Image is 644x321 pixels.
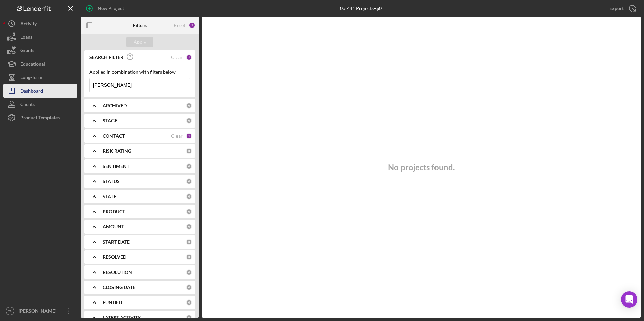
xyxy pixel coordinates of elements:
[3,44,77,57] button: Grants
[186,103,192,109] div: 0
[186,209,192,215] div: 0
[126,37,153,47] button: Apply
[103,133,125,139] b: CONTACT
[103,179,120,184] b: STATUS
[3,98,77,111] button: Clients
[186,239,192,245] div: 0
[3,304,77,318] button: EN[PERSON_NAME]
[103,164,129,169] b: SENTIMENT
[186,54,192,60] div: 1
[186,269,192,275] div: 0
[186,163,192,169] div: 0
[189,22,195,29] div: 2
[20,44,34,59] div: Grants
[3,57,77,71] button: Educational
[3,30,77,44] button: Loans
[103,239,130,245] b: START DATE
[20,17,37,32] div: Activity
[186,254,192,260] div: 0
[103,148,131,154] b: RISK RATING
[20,111,60,126] div: Product Templates
[171,133,183,139] div: Clear
[103,224,124,229] b: AMOUNT
[186,133,192,139] div: 1
[20,30,32,45] div: Loans
[20,98,35,113] div: Clients
[186,193,192,200] div: 0
[3,71,77,84] button: Long-Term
[186,178,192,184] div: 0
[3,84,77,98] button: Dashboard
[20,71,42,86] div: Long-Term
[388,163,455,172] h3: No projects found.
[103,194,116,199] b: STATE
[89,69,190,75] div: Applied in combination with filters below
[603,2,641,15] button: Export
[3,17,77,30] button: Activity
[103,254,126,260] b: RESOLVED
[171,55,183,60] div: Clear
[17,304,61,319] div: [PERSON_NAME]
[103,315,141,320] b: LATEST ACTIVITY
[98,2,124,15] div: New Project
[103,300,122,305] b: FUNDED
[621,291,637,308] div: Open Intercom Messenger
[20,57,45,72] div: Educational
[609,2,624,15] div: Export
[103,103,127,108] b: ARCHIVED
[134,37,146,47] div: Apply
[89,55,123,60] b: SEARCH FILTER
[103,285,135,290] b: CLOSING DATE
[133,23,147,28] b: Filters
[186,224,192,230] div: 0
[20,84,43,99] div: Dashboard
[340,6,382,11] div: 0 of 441 Projects • $0
[8,309,12,313] text: EN
[3,111,77,124] button: Product Templates
[186,315,192,321] div: 0
[174,23,185,28] div: Reset
[81,2,131,15] button: New Project
[186,148,192,154] div: 0
[103,270,132,275] b: RESOLUTION
[186,284,192,290] div: 0
[186,299,192,306] div: 0
[103,118,117,123] b: STAGE
[103,209,125,214] b: PRODUCT
[186,118,192,124] div: 0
